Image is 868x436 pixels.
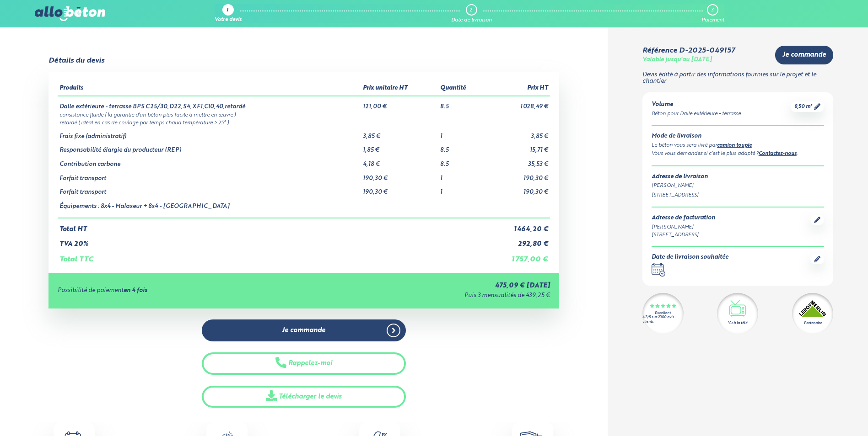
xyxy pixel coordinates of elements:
[652,101,741,108] div: Volume
[652,133,824,140] div: Mode de livraison
[652,174,824,181] div: Adresse de livraison
[124,287,147,293] strong: en 4 fois
[652,150,824,158] div: Vous vous demandez si c’est le plus adapté ? .
[215,4,242,23] a: 1 Votre devis
[655,311,671,315] div: Excellent
[58,218,485,234] td: Total HT
[485,154,550,168] td: 35,53 €
[438,140,485,154] td: 8.5
[202,386,406,408] a: Télécharger le devis
[652,231,715,239] div: [STREET_ADDRESS]
[361,182,439,196] td: 190,30 €
[485,233,550,248] td: 292,80 €
[652,182,824,190] div: [PERSON_NAME]
[775,46,833,64] a: Je commande
[361,126,439,140] td: 3,85 €
[361,96,439,111] td: 121,00 €
[361,168,439,182] td: 190,30 €
[652,215,715,222] div: Adresse de facturation
[485,126,550,140] td: 3,85 €
[728,320,747,326] div: Vu à la télé
[717,143,752,148] a: camion toupie
[701,4,724,23] a: 3 Paiement
[282,327,325,335] span: Je commande
[58,182,361,196] td: Forfait transport
[438,168,485,182] td: 1
[438,126,485,140] td: 1
[58,233,485,248] td: TVA 20%
[361,81,439,96] th: Prix unitaire HT
[485,218,550,234] td: 1 464,20 €
[485,96,550,111] td: 1 028,49 €
[58,140,361,154] td: Responsabilité élargie du producteur (REP)
[438,154,485,168] td: 8.5
[642,47,735,55] div: Référence D-2025-049157
[58,248,485,264] td: Total TTC
[485,248,550,264] td: 1 757,00 €
[652,223,715,231] div: [PERSON_NAME]
[711,7,713,13] div: 3
[652,191,824,199] div: [STREET_ADDRESS]
[451,4,492,23] a: 2 Date de livraison
[701,17,724,23] div: Paiement
[451,17,492,23] div: Date de livraison
[782,51,826,59] span: Je commande
[469,7,472,13] div: 2
[361,154,439,168] td: 4,18 €
[485,182,550,196] td: 190,30 €
[438,96,485,111] td: 8.5
[804,320,822,326] div: Partenaire
[58,111,550,118] td: consistance fluide ( la garantie d’un béton plus facile à mettre en œuvre )
[759,151,797,156] a: Contactez-nous
[310,292,550,299] div: Puis 3 mensualités de 439,25 €
[49,57,104,65] div: Détails du devis
[215,17,242,23] div: Votre devis
[438,81,485,96] th: Quantité
[58,287,309,294] div: Possibilité de paiement
[787,400,858,426] iframe: Help widget launcher
[642,72,833,85] p: Devis édité à partir des informations fournies sur le projet et le chantier
[642,57,712,64] div: Valable jusqu'au [DATE]
[485,140,550,154] td: 15,71 €
[58,196,361,218] td: Équipements : 8x4 - Malaxeur + 8x4 - [GEOGRAPHIC_DATA]
[35,6,105,21] img: allobéton
[58,96,361,111] td: Dalle extérieure - terrasse BPS C25/30,D22,S4,XF1,Cl0,40,retardé
[361,140,439,154] td: 1,85 €
[652,254,728,261] div: Date de livraison souhaitée
[58,168,361,182] td: Forfait transport
[310,282,550,290] div: 475,09 € [DATE]
[438,182,485,196] td: 1
[58,126,361,140] td: Frais fixe (administratif)
[642,315,684,324] div: 4.7/5 sur 2300 avis clients
[58,118,550,126] td: retardé ( idéal en cas de coulage par temps chaud température > 25° )
[202,319,406,342] a: Je commande
[652,110,741,118] div: Béton pour Dalle extérieure - terrasse
[652,142,824,150] div: Le béton vous sera livré par
[58,81,361,96] th: Produits
[58,154,361,168] td: Contribution carbone
[226,8,228,14] div: 1
[485,81,550,96] th: Prix HT
[485,168,550,182] td: 190,30 €
[202,352,406,375] button: Rappelez-moi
